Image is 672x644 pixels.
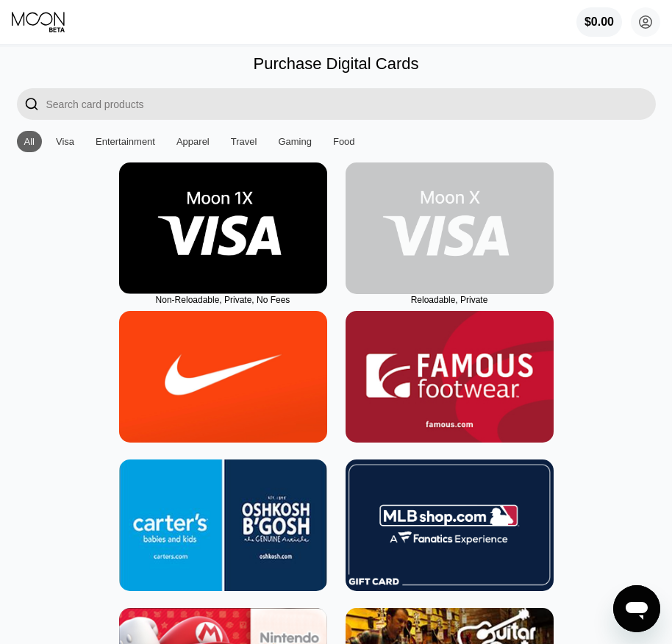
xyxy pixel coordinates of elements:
input: Search card products [46,88,656,120]
div:  [24,96,39,112]
div: $0.00 [585,15,614,29]
div: Entertainment [96,136,155,147]
div: Food [333,136,355,147]
div: Apparel [176,136,210,147]
div: Gaming [278,136,312,147]
div: Gaming [271,131,319,152]
div: All [17,131,42,152]
div: Entertainment [88,131,162,152]
div: Travel [224,131,265,152]
div: Food [326,131,362,152]
div: Visa [49,131,82,152]
div: Apparel [169,131,217,152]
div: All [24,136,35,147]
iframe: Button to launch messaging window [613,585,660,632]
div: Travel [231,136,257,147]
div:  [17,88,46,120]
div: Non-Reloadable, Private, No Fees [119,295,327,305]
div: Reloadable, Private [346,295,554,305]
div: Visa [56,136,74,147]
div: $0.00 [576,7,622,37]
div: Purchase Digital Cards [254,54,419,74]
